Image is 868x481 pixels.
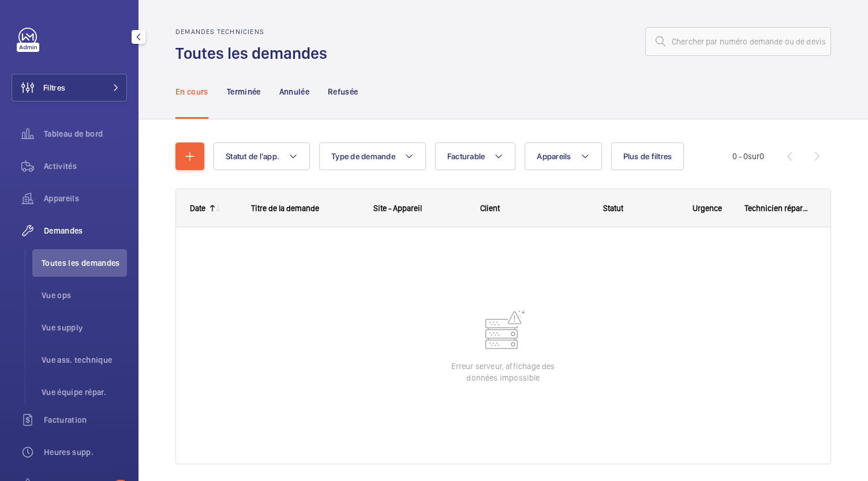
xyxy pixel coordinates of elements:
[44,446,127,458] span: Heures supp.
[44,160,127,172] span: Activités
[645,27,831,56] input: Chercher par numéro demande ou de devis
[190,204,205,213] div: Date
[44,414,127,426] span: Facturation
[42,257,127,269] span: Toutes les demandes
[611,142,684,170] button: Plus de filtres
[279,86,309,97] p: Annulée
[447,152,485,161] span: Facturable
[525,142,601,170] button: Appareils
[42,386,127,398] span: Vue équipe répar.
[693,204,722,213] span: Urgence
[537,152,571,161] span: Appareils
[435,142,516,170] button: Facturable
[175,28,334,36] h2: Demandes techniciens
[175,43,334,64] h1: Toutes les demandes
[331,152,395,161] span: Type de demande
[42,354,127,366] span: Vue ass. technique
[251,204,319,213] span: Titre de la demande
[748,152,759,161] span: sur
[732,152,764,160] span: 0 - 0 0
[12,74,127,102] button: Filtres
[42,290,127,301] span: Vue ops
[226,152,279,161] span: Statut de l'app.
[744,204,808,213] span: Technicien réparateur
[44,193,127,204] span: Appareils
[42,322,127,333] span: Vue supply
[43,82,65,93] span: Filtres
[214,142,310,170] button: Statut de l'app.
[44,128,127,140] span: Tableau de bord
[603,204,623,213] span: Statut
[175,86,208,97] p: En cours
[480,204,500,213] span: Client
[319,142,426,170] button: Type de demande
[227,86,261,97] p: Terminée
[373,204,422,213] span: Site - Appareil
[328,86,358,97] p: Refusée
[44,225,127,236] span: Demandes
[623,152,672,161] span: Plus de filtres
